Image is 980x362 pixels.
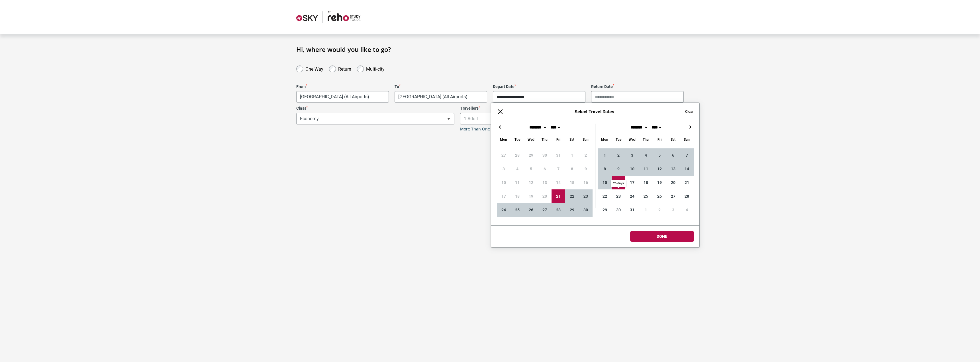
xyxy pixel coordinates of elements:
span: Economy [296,113,454,124]
div: 22 [598,189,612,203]
div: Friday [653,136,666,143]
div: 31 [625,203,639,217]
div: 25 [511,203,524,217]
div: 12 [653,162,666,176]
div: Friday [552,136,565,143]
span: Melbourne, Australia [296,91,389,103]
div: 5 [653,148,666,162]
div: 30 [612,203,625,217]
span: 1 Adult [460,113,618,124]
a: More Than One Traveller? [460,127,510,132]
div: 16 [612,176,625,189]
button: → [687,124,694,130]
div: 2 [653,203,666,217]
span: 1 Adult [460,113,618,124]
button: Done [630,231,694,242]
div: Monday [497,136,511,143]
div: 4 [639,148,653,162]
div: Wednesday [625,136,639,143]
div: Saturday [565,136,579,143]
label: From [296,84,389,89]
div: Tuesday [511,136,524,143]
label: Multi-city [366,65,385,72]
div: 23 [612,189,625,203]
div: 20 [666,176,680,189]
div: 11 [639,162,653,176]
label: Depart Date [493,84,585,89]
h1: Hi, where would you like to go? [296,46,684,53]
div: 29 [598,203,612,217]
div: 23 [579,189,593,203]
div: Wednesday [524,136,538,143]
div: 7 [680,148,694,162]
button: Clear [685,109,694,114]
div: Sunday [680,136,694,143]
div: Thursday [538,136,552,143]
div: 26 [524,203,538,217]
div: 14 [680,162,694,176]
div: 10 [625,162,639,176]
label: One Way [305,65,323,72]
div: 21 [680,176,694,189]
div: 3 [625,148,639,162]
div: 9 [612,162,625,176]
div: Monday [598,136,612,143]
div: Thursday [639,136,653,143]
label: Travellers [460,106,618,111]
label: Class [296,106,454,111]
div: 17 [625,176,639,189]
div: 18 [639,176,653,189]
div: 15 [598,176,612,189]
label: Return [338,65,351,72]
div: 28 [680,189,694,203]
div: 27 [538,203,552,217]
h6: Select Travel Dates [509,109,679,114]
div: 29 [565,203,579,217]
div: 1 [639,203,653,217]
div: 28 [552,203,565,217]
div: 21 [552,189,565,203]
div: 27 [666,189,680,203]
label: Return Date [591,84,684,89]
div: 25 [639,189,653,203]
div: 22 [565,189,579,203]
span: Melbourne, Australia [297,91,389,102]
div: 13 [666,162,680,176]
button: ← [497,124,504,130]
div: 19 [653,176,666,189]
label: To [395,84,487,89]
div: 24 [497,203,511,217]
span: Milan, Italy [395,91,487,102]
div: 2 [612,148,625,162]
div: 30 [579,203,593,217]
div: Tuesday [612,136,625,143]
div: 24 [625,189,639,203]
div: 6 [666,148,680,162]
div: 8 [598,162,612,176]
div: 3 [666,203,680,217]
div: 26 [653,189,666,203]
div: Saturday [666,136,680,143]
div: 1 [598,148,612,162]
div: Sunday [579,136,593,143]
span: Milan, Italy [395,91,487,103]
div: 4 [680,203,694,217]
span: Economy [297,113,454,124]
